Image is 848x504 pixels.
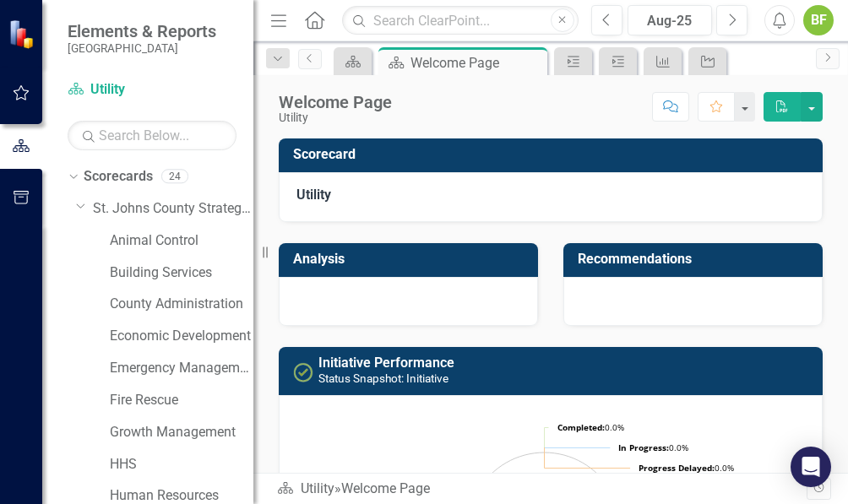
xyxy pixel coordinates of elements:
small: Status Snapshot: Initiative [318,371,448,385]
text: 0.0% [557,421,624,433]
a: Fire Rescue [110,391,253,410]
a: HHS [110,455,253,474]
div: 24 [161,170,188,184]
text: 0.0% [618,442,688,453]
tspan: Progress Delayed: [639,462,715,474]
text: 0.0% [639,462,734,474]
input: Search ClearPoint... [342,6,579,35]
button: Aug-25 [628,5,712,35]
img: Completed [293,362,313,382]
h3: Recommendations [578,252,814,267]
a: Emergency Management [110,359,253,378]
a: St. Johns County Strategic Plan [93,199,253,219]
div: » [277,480,807,499]
div: Welcome Page [410,52,543,73]
a: Animal Control [110,231,253,251]
a: Growth Management [110,423,253,442]
div: Welcome Page [279,93,392,111]
tspan: Completed: [557,421,605,433]
h3: Analysis [293,252,530,267]
a: Scorecards [84,167,153,187]
small: [GEOGRAPHIC_DATA] [68,41,216,55]
a: Utility [301,480,334,496]
strong: Utility [296,187,331,203]
a: Initiative Performance [318,355,454,371]
div: Welcome Page [341,480,430,496]
input: Search Below... [68,121,236,150]
h3: Scorecard [293,147,814,162]
a: Building Services [110,263,253,283]
a: Economic Development [110,327,253,346]
div: Aug-25 [633,11,706,31]
a: Utility [68,80,236,100]
div: Open Intercom Messenger [791,447,831,487]
img: ClearPoint Strategy [8,19,38,49]
span: Elements & Reports [68,21,216,41]
div: Utility [279,111,392,124]
button: BF [803,5,834,35]
tspan: In Progress: [618,442,669,453]
a: County Administration [110,295,253,314]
